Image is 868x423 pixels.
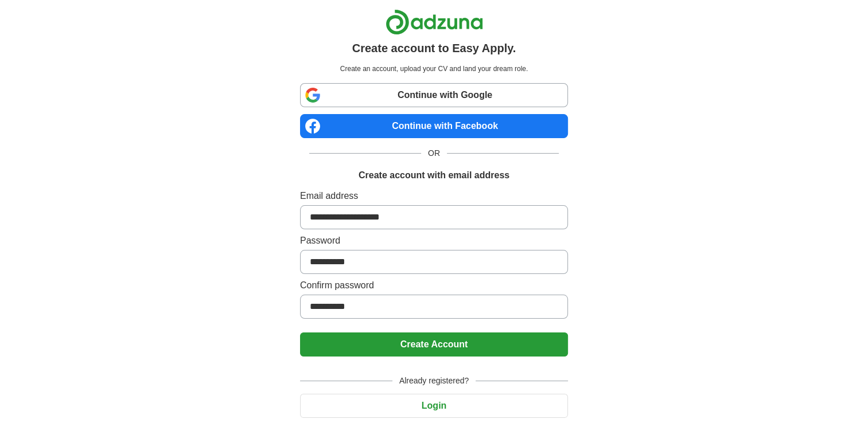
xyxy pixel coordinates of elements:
span: Already registered? [392,375,476,387]
span: OR [421,147,447,159]
button: Create Account [300,332,568,357]
label: Email address [300,189,568,203]
a: Login [300,401,568,410]
p: Create an account, upload your CV and land your dream role. [302,64,566,74]
label: Password [300,234,568,248]
h1: Create account with email address [359,169,509,182]
img: Adzuna logo [386,9,483,35]
button: Login [300,394,568,418]
a: Continue with Facebook [300,114,568,138]
label: Confirm password [300,279,568,292]
a: Continue with Google [300,83,568,107]
h1: Create account to Easy Apply. [352,40,516,57]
